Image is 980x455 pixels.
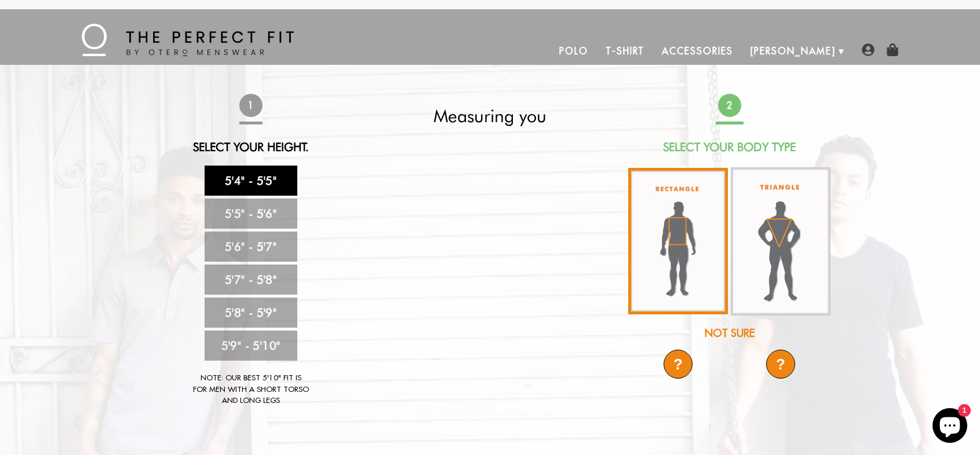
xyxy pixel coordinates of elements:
a: 5'8" - 5'9" [205,298,297,328]
h2: Measuring you [388,105,593,126]
img: triangle-body_336x.jpg [731,167,830,315]
div: Note: Our best 5'10" fit is for men with a short torso and long legs [193,372,309,406]
img: The Perfect Fit - by Otero Menswear - Logo [82,24,294,56]
div: ? [766,350,795,379]
h2: Select Your Body Type [627,140,832,154]
h2: Select Your Height. [148,140,354,154]
img: user-account-icon.png [862,43,875,56]
div: ? [664,350,693,379]
a: 5'5" - 5'6" [205,199,297,229]
span: 2 [716,91,744,119]
a: 5'7" - 5'8" [205,265,297,295]
img: shopping-bag-icon.png [886,43,899,56]
img: rectangle-body_336x.jpg [628,168,728,314]
div: Not Sure [627,325,832,341]
a: [PERSON_NAME] [742,37,844,65]
inbox-online-store-chat: Shopify online store chat [929,408,971,446]
a: Polo [551,37,597,65]
a: Accessories [653,37,741,65]
a: 5'4" - 5'5" [205,166,297,196]
a: T-Shirt [597,37,653,65]
a: 5'9" - 5'10" [205,331,297,361]
a: 5'6" - 5'7" [205,232,297,262]
span: 1 [237,91,265,119]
